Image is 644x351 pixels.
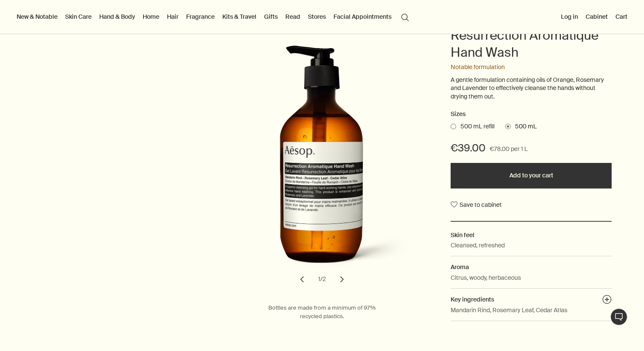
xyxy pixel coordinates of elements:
[15,11,59,22] button: New & Notable
[584,11,609,22] a: Cabinet
[63,11,93,22] a: Skin Care
[184,11,216,22] a: Fragrance
[141,11,161,22] a: Home
[451,109,612,119] h2: Sizes
[490,144,528,154] span: €78.00 per 1 L
[511,122,537,131] span: 500 mL
[602,295,612,307] button: Key ingredients
[165,11,180,22] a: Hair
[451,163,612,189] button: Add to your cart - €39.00
[451,141,486,155] span: €39.00
[215,45,429,288] div: Resurrection Aromatique Hand Wash
[332,11,393,22] a: Facial Appointments
[293,270,311,289] button: previous slide
[397,9,413,25] button: Open search
[333,270,351,289] button: next slide
[456,122,494,131] span: 500 mL refill
[221,11,258,22] a: Kits & Travel
[451,76,612,101] p: A gentle formulation containing oils of Orange, Rosemary and Lavender to effectively cleanse the ...
[231,45,418,278] img: Back of Resurrection Aromatique Hand Wash with pump
[610,308,627,325] button: Chat en direct
[559,11,580,22] button: Log in
[451,27,612,61] h1: Resurrection Aromatique Hand Wash
[262,11,279,22] a: Gifts
[284,11,302,22] a: Read
[451,197,502,212] button: Save to cabinet
[451,230,612,240] h2: Skin feel
[268,304,376,320] span: Bottles are made from a minimum of 97% recycled plastics.
[98,11,137,22] a: Hand & Body
[614,11,629,22] button: Cart
[306,11,328,22] button: Stores
[451,262,612,272] h2: Aroma
[451,273,521,282] p: Citrus, woody, herbaceous
[451,241,505,250] p: Cleansed, refreshed
[451,296,494,303] span: Key ingredients
[451,305,567,315] p: Mandarin Rind, Rosemary Leaf, Cedar Atlas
